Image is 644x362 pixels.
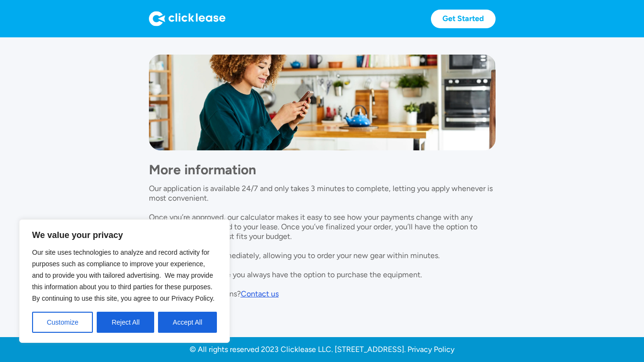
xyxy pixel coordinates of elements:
h1: More information [149,160,496,179]
a: Get Started [431,10,496,28]
img: Logo [149,11,226,26]
a: © All rights reserved 2023 Clicklease LLC. [STREET_ADDRESS]. Privacy Policy [190,345,454,354]
button: Reject All [97,312,154,333]
span: Our site uses technologies to analyze and record activity for purposes such as compliance to impr... [32,249,215,302]
p: We value your privacy [32,229,217,241]
a: Contact us [241,289,279,299]
div: Contact us [241,289,279,298]
div: We value your privacy [19,219,230,343]
p: Our application is available 24/7 and only takes 3 minutes to complete, letting you apply wheneve... [149,184,493,298]
button: Customize [32,312,93,333]
button: Accept All [158,312,217,333]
